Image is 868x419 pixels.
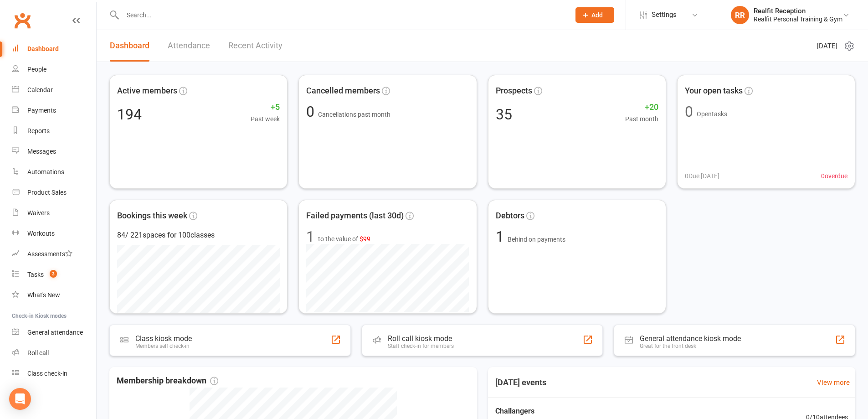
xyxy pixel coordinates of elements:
[27,349,49,357] div: Roll call
[117,209,187,222] span: Bookings this week
[496,209,524,222] span: Debtors
[625,101,658,114] span: +20
[12,264,96,285] a: Tasks 3
[508,236,565,243] span: Behind on payments
[27,127,50,134] div: Reports
[117,374,218,388] span: Membership breakdown
[306,229,314,244] div: 1
[12,182,96,203] a: Product Sales
[754,7,842,15] div: Realfit Reception
[12,244,96,264] a: Assessments
[640,343,741,349] div: Great for the front desk
[388,343,454,349] div: Staff check-in for members
[12,121,96,141] a: Reports
[12,39,96,59] a: Dashboard
[12,363,96,384] a: Class kiosk mode
[817,377,850,388] a: View more
[306,209,404,222] span: Failed payments (last 30d)
[251,101,280,114] span: +5
[27,107,56,114] div: Payments
[50,270,57,278] span: 3
[496,107,512,122] div: 35
[12,141,96,162] a: Messages
[27,329,83,336] div: General attendance
[27,250,72,258] div: Assessments
[12,100,96,121] a: Payments
[488,374,554,391] h3: [DATE] events
[117,84,177,98] span: Active members
[591,11,603,19] span: Add
[821,171,847,181] span: 0 overdue
[685,104,693,119] div: 0
[27,271,44,278] div: Tasks
[652,5,677,25] span: Settings
[575,7,614,23] button: Add
[12,203,96,223] a: Waivers
[817,41,837,52] span: [DATE]
[685,84,743,98] span: Your open tasks
[685,171,719,181] span: 0 Due [DATE]
[135,334,192,343] div: Class kiosk mode
[27,370,67,377] div: Class check-in
[110,30,149,62] a: Dashboard
[27,148,56,155] div: Messages
[360,235,370,243] span: $99
[27,209,50,217] div: Waivers
[27,45,59,52] div: Dashboard
[12,285,96,305] a: What's New
[168,30,210,62] a: Attendance
[12,80,96,100] a: Calendar
[496,228,508,245] span: 1
[251,114,280,124] span: Past week
[306,84,380,98] span: Cancelled members
[640,334,741,343] div: General attendance kiosk mode
[12,223,96,244] a: Workouts
[27,230,55,237] div: Workouts
[117,107,142,122] div: 194
[117,229,280,241] div: 84 / 221 spaces for 100 classes
[135,343,192,349] div: Members self check-in
[9,388,31,410] div: Open Intercom Messenger
[27,168,64,176] div: Automations
[12,343,96,363] a: Roll call
[11,9,34,32] a: Clubworx
[27,291,60,299] div: What's New
[697,110,727,118] span: Open tasks
[496,84,532,98] span: Prospects
[120,9,564,21] input: Search...
[228,30,282,62] a: Recent Activity
[27,66,46,73] div: People
[318,234,370,244] span: to the value of
[625,114,658,124] span: Past month
[495,405,681,417] span: Challangers
[731,6,749,24] div: RR
[12,59,96,80] a: People
[27,86,53,93] div: Calendar
[306,103,318,120] span: 0
[12,162,96,182] a: Automations
[12,322,96,343] a: General attendance kiosk mode
[27,189,67,196] div: Product Sales
[318,111,390,118] span: Cancellations past month
[388,334,454,343] div: Roll call kiosk mode
[754,15,842,23] div: Realfit Personal Training & Gym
